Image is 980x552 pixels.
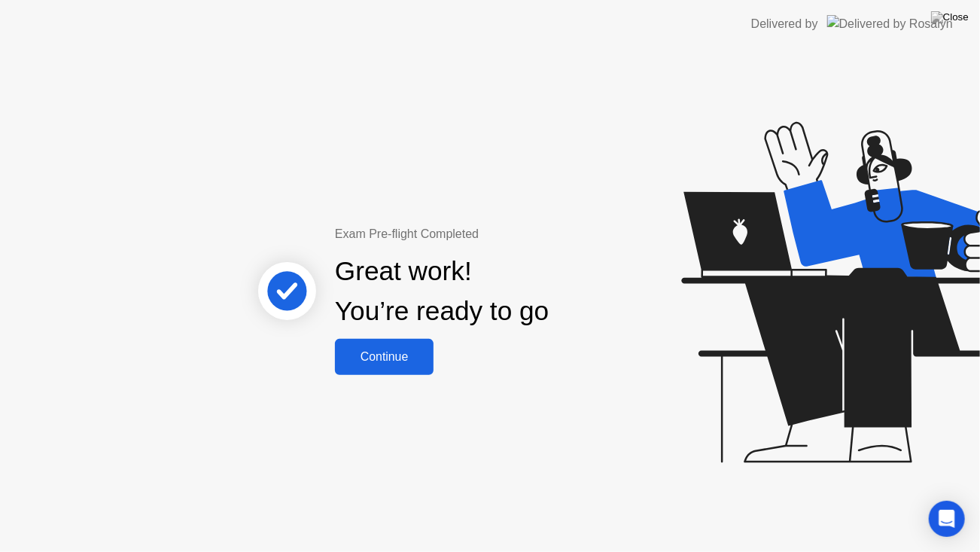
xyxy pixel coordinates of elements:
[335,252,549,331] div: Great work! You’re ready to go
[335,339,434,375] button: Continue
[335,225,646,243] div: Exam Pre-flight Completed
[339,350,429,364] div: Continue
[929,501,965,537] div: Open Intercom Messenger
[751,15,818,33] div: Delivered by
[931,11,969,23] img: Close
[827,15,953,32] img: Delivered by Rosalyn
